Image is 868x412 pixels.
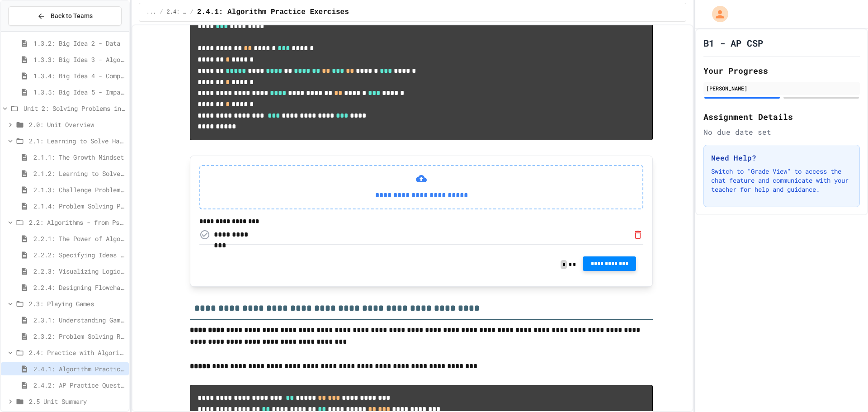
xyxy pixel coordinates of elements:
span: 2.4.1: Algorithm Practice Exercises [33,364,125,374]
h3: Need Help? [711,152,852,163]
span: 2.0: Unit Overview [29,120,125,129]
span: 2.1.4: Problem Solving Practice [33,201,125,211]
div: My Account [703,4,731,24]
span: 1.3.4: Big Idea 4 - Computing Systems and Networks [33,71,125,81]
p: Switch to "Grade View" to access the chat feature and communicate with your teacher for help and ... [711,167,852,194]
span: 2.2.4: Designing Flowcharts [33,283,125,292]
span: 2.3: Playing Games [29,299,125,308]
span: 2.2.2: Specifying Ideas with Pseudocode [33,250,125,260]
span: 2.2: Algorithms - from Pseudocode to Flowcharts [29,218,125,227]
span: 2.3.2: Problem Solving Reflection [33,331,125,341]
span: 1.3.5: Big Idea 5 - Impact of Computing [33,87,125,97]
h2: Assignment Details [703,110,860,123]
span: 2.4: Practice with Algorithms [167,9,187,16]
div: No due date set [703,127,860,137]
h1: B1 - AP CSP [703,37,763,49]
div: [PERSON_NAME] [706,84,857,92]
span: 2.4.2: AP Practice Questions [33,380,125,390]
span: 2.5 Unit Summary [29,397,125,406]
span: 2.4.1: Algorithm Practice Exercises [197,7,349,18]
span: 2.1: Learning to Solve Hard Problems [29,136,125,146]
span: Back to Teams [51,11,93,21]
span: / [190,9,193,16]
button: Back to Teams [8,6,122,26]
button: Remove [632,229,643,240]
button: Not yet uploaded [199,229,210,240]
span: 2.4: Practice with Algorithms [29,348,125,357]
span: 2.3.1: Understanding Games with Flowcharts [33,315,125,325]
span: / [160,9,163,16]
span: 2.2.1: The Power of Algorithms [33,234,125,243]
span: 2.1.2: Learning to Solve Hard Problems [33,169,125,178]
h2: Your Progress [703,64,860,77]
span: 2.1.1: The Growth Mindset [33,152,125,162]
span: ... [146,9,156,16]
span: Unit 2: Solving Problems in Computer Science [24,104,125,113]
span: 2.2.3: Visualizing Logic with Flowcharts [33,266,125,276]
span: 2.1.3: Challenge Problem - The Bridge [33,185,125,194]
span: 1.3.3: Big Idea 3 - Algorithms and Programming [33,55,125,64]
span: 1.3.2: Big Idea 2 - Data [33,38,125,48]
